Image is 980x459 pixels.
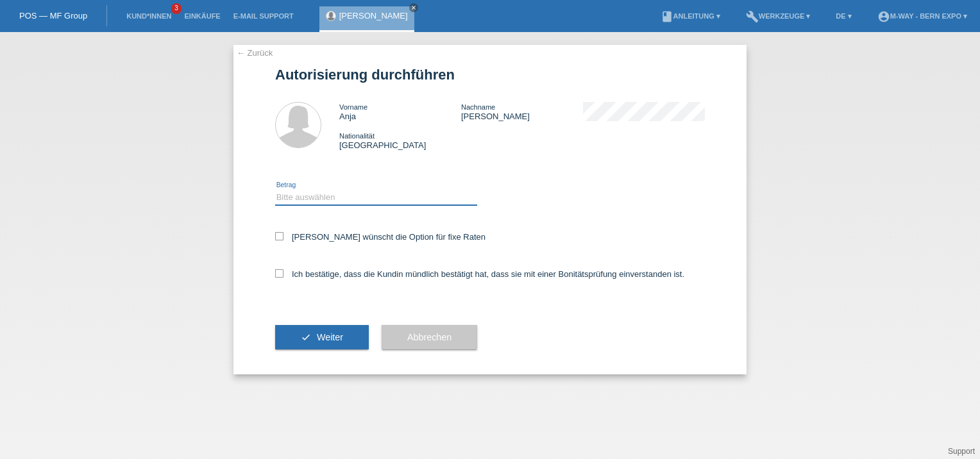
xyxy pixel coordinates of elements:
[877,10,890,23] i: account_circle
[339,11,408,21] a: [PERSON_NAME]
[275,67,705,83] h1: Autorisierung durchführen
[275,325,369,349] button: check Weiter
[237,48,273,58] a: ← Zurück
[339,131,461,150] div: [GEOGRAPHIC_DATA]
[317,332,343,342] span: Weiter
[19,11,87,21] a: POS — MF Group
[339,132,375,140] span: Nationalität
[178,12,226,20] a: Einkäufe
[171,3,182,14] span: 3
[829,12,857,20] a: DE ▾
[871,12,974,20] a: account_circlem-way - Bern Expo ▾
[654,12,727,20] a: bookAnleitung ▾
[746,10,759,23] i: build
[661,10,673,23] i: book
[339,102,461,121] div: Anja
[461,103,495,111] span: Nachname
[461,102,583,121] div: [PERSON_NAME]
[301,332,311,342] i: check
[227,12,300,20] a: E-Mail Support
[410,4,417,11] i: close
[275,269,684,279] label: Ich bestätige, dass die Kundin mündlich bestätigt hat, dass sie mit einer Bonitätsprüfung einvers...
[407,332,452,342] span: Abbrechen
[739,12,817,20] a: buildWerkzeuge ▾
[382,325,477,349] button: Abbrechen
[275,232,486,242] label: [PERSON_NAME] wünscht die Option für fixe Raten
[948,447,975,456] a: Support
[339,103,367,111] span: Vorname
[120,12,178,20] a: Kund*innen
[409,3,418,12] a: close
